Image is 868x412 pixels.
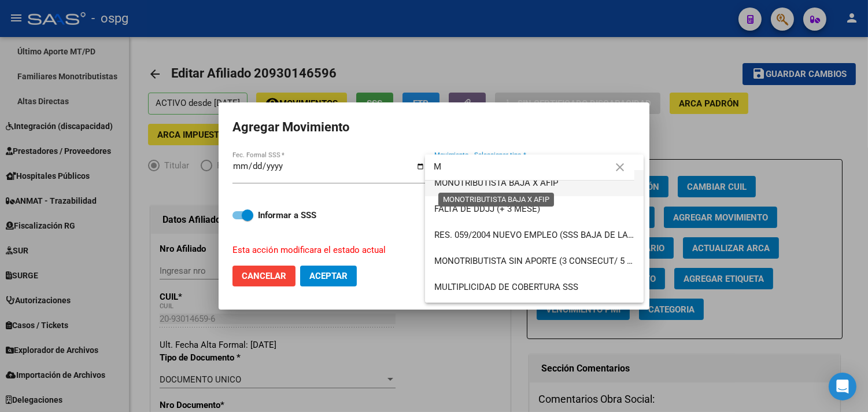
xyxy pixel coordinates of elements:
span: MONOTRIBUTISTA SIN APORTE (3 CONSECUT/ 5 ALTERNAD) [434,256,673,266]
span: MULTIPLICIDAD DE COBERTURA SSS [434,282,578,292]
span: FALTA DE DDJJ (+ 3 MESE) [434,204,540,214]
span: RES. 059/2004 NUEVO EMPLEO (SSS BAJA DE LA OPCION) [434,230,664,240]
div: Open Intercom Messenger [829,373,856,400]
span: MONOTRIBUTISTA BAJA X AFIP [434,178,558,188]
